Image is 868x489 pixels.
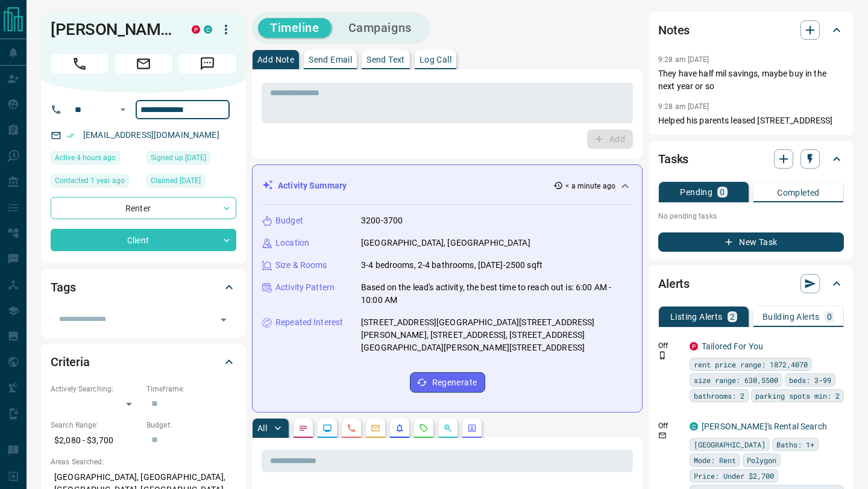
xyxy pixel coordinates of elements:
[702,341,763,351] a: Tailored For You
[720,188,725,196] p: 0
[275,316,343,329] p: Repeated Interest
[178,54,236,73] span: Message
[361,237,530,249] p: [GEOGRAPHIC_DATA], [GEOGRAPHIC_DATA]
[419,423,429,433] svg: Requests
[55,152,116,164] span: Active 4 hours ago
[51,431,140,450] p: $2,080 - $3,700
[658,149,688,169] h2: Tasks
[51,197,236,219] div: Renter
[366,55,405,64] p: Send Text
[51,54,108,73] span: Call
[51,278,75,297] h2: Tags
[215,311,232,328] button: Open
[55,175,125,187] span: Contacted 1 year ago
[322,423,332,433] svg: Lead Browsing Activity
[347,423,356,433] svg: Calls
[275,214,303,227] p: Budget
[298,423,308,433] svg: Notes
[151,175,201,187] span: Claimed [DATE]
[151,152,206,164] span: Signed up [DATE]
[146,384,236,394] p: Timeframe:
[694,438,766,450] span: [GEOGRAPHIC_DATA]
[51,420,140,431] p: Search Range:
[694,390,744,402] span: bathrooms: 2
[694,470,774,482] span: Price: Under $2,700
[690,342,698,350] div: property.ca
[192,25,200,34] div: property.ca
[658,274,690,293] h2: Alerts
[257,424,267,432] p: All
[658,102,709,111] p: 9:28 am [DATE]
[336,18,424,38] button: Campaigns
[658,351,667,360] svg: Push Notification Only
[565,181,615,192] p: < a minute ago
[51,352,90,372] h2: Criteria
[371,423,380,433] svg: Emails
[257,55,294,64] p: Add Note
[420,55,451,64] p: Log Call
[658,232,844,252] button: New Task
[747,454,776,466] span: Polygon
[777,188,820,197] p: Completed
[658,20,690,40] h2: Notes
[204,25,212,34] div: condos.ca
[51,273,236,302] div: Tags
[658,207,844,225] p: No pending tasks
[658,340,682,351] p: Off
[262,175,632,197] div: Activity Summary< a minute ago
[275,237,309,249] p: Location
[755,390,840,402] span: parking spots min: 2
[361,316,632,354] p: [STREET_ADDRESS][GEOGRAPHIC_DATA][STREET_ADDRESS][PERSON_NAME], [STREET_ADDRESS], [STREET_ADDRESS...
[443,423,453,433] svg: Opportunities
[275,259,327,272] p: Size & Rooms
[361,281,632,307] p: Based on the lead's activity, the best time to reach out is: 6:00 AM - 10:00 AM
[658,431,667,440] svg: Email
[116,102,130,117] button: Open
[658,55,709,64] p: 9:28 am [DATE]
[658,114,844,127] p: Helped his parents leased [STREET_ADDRESS]
[51,347,236,376] div: Criteria
[658,145,844,173] div: Tasks
[467,423,477,433] svg: Agent Actions
[702,422,827,431] a: [PERSON_NAME]'s Rental Search
[146,151,236,168] div: Thu Sep 22 2022
[51,151,140,168] div: Wed Aug 13 2025
[51,384,140,394] p: Actively Searching:
[51,20,174,39] h1: [PERSON_NAME]
[658,269,844,298] div: Alerts
[51,229,236,251] div: Client
[146,420,236,431] p: Budget:
[680,188,712,196] p: Pending
[658,16,844,45] div: Notes
[730,313,735,321] p: 2
[690,422,698,431] div: condos.ca
[694,374,778,386] span: size range: 630,5500
[410,372,485,393] button: Regenerate
[395,423,404,433] svg: Listing Alerts
[694,358,808,370] span: rent price range: 1872,4070
[146,174,236,191] div: Thu Feb 20 2025
[115,54,172,73] span: Email
[670,313,723,321] p: Listing Alerts
[361,214,403,227] p: 3200-3700
[658,67,844,93] p: They have half mil savings, maybe buy in the next year or so
[278,179,347,192] p: Activity Summary
[51,456,236,467] p: Areas Searched:
[66,131,75,140] svg: Email Verified
[763,313,820,321] p: Building Alerts
[658,420,682,431] p: Off
[258,18,332,38] button: Timeline
[789,374,831,386] span: beds: 3-99
[694,454,736,466] span: Mode: Rent
[309,55,352,64] p: Send Email
[275,281,335,294] p: Activity Pattern
[361,259,542,272] p: 3-4 bedrooms, 2-4 bathrooms, [DATE]-2500 sqft
[776,438,814,450] span: Baths: 1+
[83,130,219,140] a: [EMAIL_ADDRESS][DOMAIN_NAME]
[51,174,140,191] div: Mon Aug 28 2023
[827,313,832,321] p: 0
